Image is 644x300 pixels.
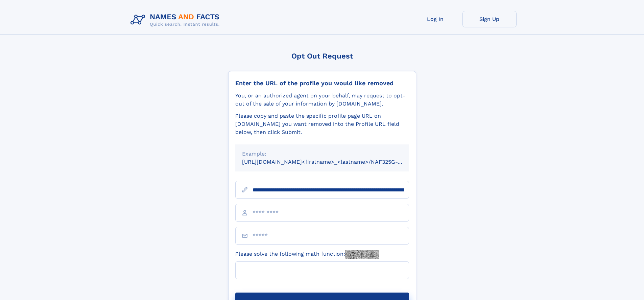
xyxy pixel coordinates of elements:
[242,150,402,158] div: Example:
[408,11,462,27] a: Log In
[128,11,225,29] img: Logo Names and Facts
[235,250,379,259] label: Please solve the following math function:
[228,52,416,60] div: Opt Out Request
[235,79,409,87] div: Enter the URL of the profile you would like removed
[242,159,422,165] small: [URL][DOMAIN_NAME]<firstname>_<lastname>/NAF325G-xxxxxxxx
[235,92,409,108] div: You, or an authorized agent on your behalf, may request to opt-out of the sale of your informatio...
[462,11,517,27] a: Sign Up
[235,112,409,136] div: Please copy and paste the specific profile page URL on [DOMAIN_NAME] you want removed into the Pr...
